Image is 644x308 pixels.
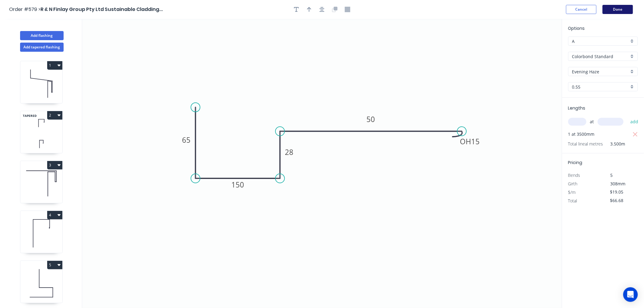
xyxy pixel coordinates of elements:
[40,6,163,13] span: R & N Finlay Group Pty Ltd Sustainable Cladding...
[568,105,586,111] span: Lengths
[572,84,629,90] input: Thickness
[611,181,626,187] span: 308mm
[623,287,638,302] div: Open Intercom Messenger
[367,114,375,124] tspan: 50
[182,135,191,145] tspan: 65
[568,189,576,195] span: $/m
[47,211,62,219] button: 4
[566,5,597,14] button: Cancel
[568,198,577,204] span: Total
[572,68,629,75] input: Colour
[568,130,595,138] span: 1 at 3500mm
[460,136,471,146] tspan: OH
[572,38,629,44] input: Price level
[285,147,293,157] tspan: 28
[20,43,64,52] button: Add tapered flashing
[568,140,603,148] span: Total lineal metres
[590,117,594,126] span: at
[47,261,62,269] button: 5
[568,181,578,187] span: Girth
[47,161,62,170] button: 3
[82,19,562,308] svg: 0
[47,111,62,120] button: 2
[603,140,625,148] span: 3.500m
[603,5,633,14] button: Done
[231,180,244,190] tspan: 150
[611,172,613,178] span: 5
[9,6,40,13] span: Order #579 >
[471,136,480,146] tspan: 15
[572,53,629,60] input: Material
[20,31,64,40] button: Add flashing
[568,172,580,178] span: Bends
[568,25,585,31] span: Options
[568,159,583,166] span: Pricing
[627,117,642,127] button: add
[47,61,62,70] button: 1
